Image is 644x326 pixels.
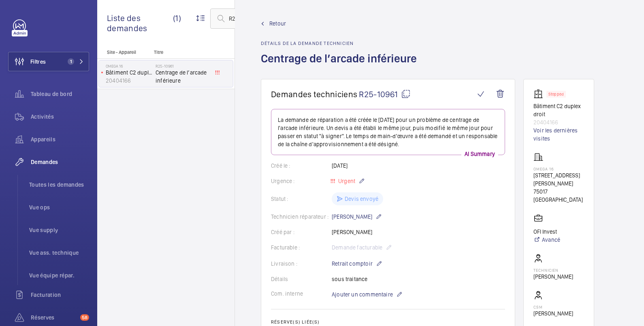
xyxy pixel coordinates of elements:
p: Stopped [548,93,564,96]
input: Recherche par numéro de demande ou devis [210,9,341,29]
p: OFI Invest [533,228,560,236]
h1: Centrage de l’arcade inférieure [261,51,422,79]
span: Urgent [337,178,355,184]
span: Réserves [31,313,77,322]
h2: Réserve(s) liée(s) [271,319,505,325]
p: AI Summary [461,150,498,158]
button: Filtres1 [8,52,89,71]
span: Liste des demandes [107,13,173,33]
span: Activités [31,113,89,121]
span: Tableau de bord [31,90,89,98]
span: Toutes les demandes [29,181,89,189]
p: Site - Appareil [97,49,151,55]
p: CSM [533,305,573,309]
p: Technicien [533,268,573,273]
img: elevator.svg [533,89,546,99]
p: 20404166 [533,118,584,126]
p: [PERSON_NAME] [533,273,573,281]
p: Bâtiment C2 duplex droit [106,68,152,77]
p: [STREET_ADDRESS][PERSON_NAME] [533,171,584,188]
span: Appareils [31,135,89,143]
p: 75017 [GEOGRAPHIC_DATA] [533,188,584,204]
span: 1 [68,58,74,65]
a: Voir les dernières visites [533,126,584,143]
span: Vue supply [29,226,89,234]
span: Vue équipe répar. [29,271,89,279]
p: 20404166 [106,77,152,85]
span: Retour [269,19,286,28]
p: [PERSON_NAME] [533,309,573,317]
span: Vue ops [29,203,89,211]
p: Retrait comptoir [332,259,382,268]
span: Ajouter un commentaire [332,290,393,298]
span: Demandes [31,158,89,166]
p: OMEGA 16 [106,64,152,68]
h2: Détails de la demande technicien [261,40,422,46]
p: [PERSON_NAME] [332,212,382,222]
h2: R25-10961 [156,64,209,68]
span: 58 [80,314,89,321]
span: Facturation [31,291,89,299]
p: OMEGA 16 [533,166,584,171]
a: Avancé [533,236,560,244]
p: Titre [154,49,207,55]
p: La demande de réparation a été créée le [DATE] pour un problème de centrage de l'arcade inférieur... [278,116,498,148]
span: Centrage de l’arcade inférieure [156,68,209,85]
span: Vue ass. technique [29,249,89,257]
span: Filtres [30,58,46,66]
p: Bâtiment C2 duplex droit [533,102,584,118]
span: Demandes techniciens [271,89,357,99]
span: R25-10961 [359,89,411,99]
